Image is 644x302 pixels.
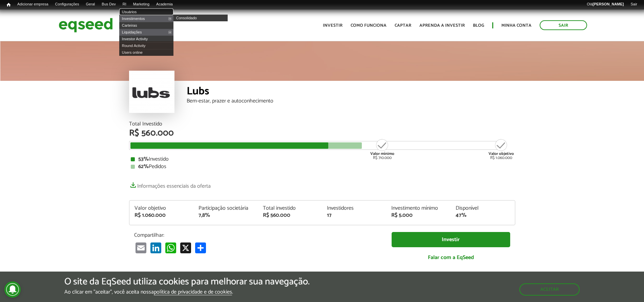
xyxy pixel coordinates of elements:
[134,242,148,253] a: Email
[134,206,189,211] div: Valor objetivo
[130,2,153,7] a: Marketing
[14,2,52,7] a: Adicionar empresa
[153,2,176,7] a: Academia
[327,213,381,218] div: 17
[194,242,207,253] a: Share
[52,2,83,7] a: Configurações
[199,206,253,211] div: Participação societária
[593,2,624,6] strong: [PERSON_NAME]
[138,162,149,171] strong: 62%
[456,206,510,211] div: Disponível
[327,206,381,211] div: Investidores
[473,23,484,28] a: Blog
[131,164,514,169] div: Pedidos
[129,129,515,138] div: R$ 560.000
[98,2,119,7] a: Bus Dev
[3,2,14,8] a: Início
[392,232,510,247] a: Investir
[456,213,510,218] div: 47%
[64,289,310,295] p: Ao clicar em "aceitar", você aceita nossa .
[119,8,173,15] a: Usuários
[59,16,113,34] img: EqSeed
[370,138,395,160] div: R$ 710.000
[419,23,465,28] a: Aprenda a investir
[391,206,445,211] div: Investimento mínimo
[627,2,641,7] a: Sair
[138,155,149,164] strong: 53%
[391,213,445,218] div: R$ 5.000
[64,277,310,287] h5: O site da EqSeed utiliza cookies para melhorar sua navegação.
[263,206,317,211] div: Total investido
[501,23,532,28] a: Minha conta
[131,157,514,162] div: Investido
[164,242,178,253] a: WhatsApp
[489,150,514,157] strong: Valor objetivo
[154,289,232,295] a: política de privacidade e de cookies
[129,121,515,127] div: Total Investido
[519,283,580,296] button: Aceitar
[489,138,514,160] div: R$ 1.060.000
[119,2,130,7] a: RI
[187,86,515,98] div: Lubs
[583,2,627,7] a: Olá[PERSON_NAME]
[395,23,411,28] a: Captar
[540,20,587,30] a: Sair
[134,232,381,238] p: Compartilhar:
[263,213,317,218] div: R$ 560.000
[134,213,189,218] div: R$ 1.060.000
[199,213,253,218] div: 7,8%
[179,242,192,253] a: X
[82,2,98,7] a: Geral
[7,2,11,7] span: Início
[129,180,211,189] a: Informações essenciais da oferta
[187,98,515,104] div: Bem-estar, prazer e autoconhecimento
[149,242,163,253] a: LinkedIn
[351,23,387,28] a: Como funciona
[370,150,394,157] strong: Valor mínimo
[323,23,342,28] a: Investir
[392,251,510,264] a: Falar com a EqSeed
